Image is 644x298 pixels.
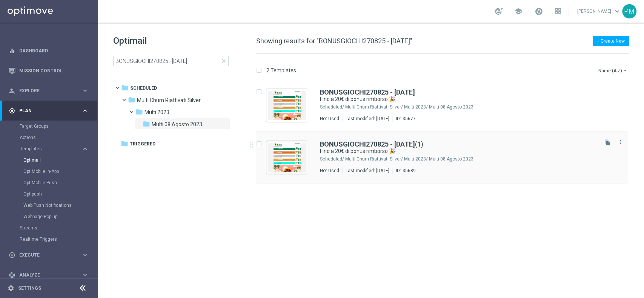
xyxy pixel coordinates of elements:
div: Target Groups [20,121,97,132]
a: Actions [20,134,78,141]
button: gps_fixed Plan keyboard_arrow_right [8,108,89,114]
a: Realtime Triggers [20,236,78,242]
a: OptiMobile Push [23,180,78,186]
i: equalizer [9,47,15,54]
div: Fino a 20€ di bonus rimborso 🎉 [320,148,596,155]
div: Optipush [23,188,97,200]
div: Templates [20,143,97,222]
span: Execute [19,253,81,257]
div: Templates keyboard_arrow_right [20,146,89,152]
i: keyboard_arrow_right [81,271,89,278]
div: Webpage Pop-up [23,211,97,222]
i: folder [121,84,129,92]
div: Templates [20,147,81,151]
i: keyboard_arrow_right [81,107,89,114]
input: Search Template [113,56,229,66]
i: keyboard_arrow_right [81,145,89,153]
div: 35689 [403,168,416,174]
div: Web Push Notifications [23,200,97,211]
a: Optimail [23,157,78,163]
span: Showing results for "BONUSGIOCHI270825 - [DATE]" [256,37,412,45]
span: keyboard_arrow_down [613,7,621,15]
button: + Create New [593,36,629,46]
button: Mission Control [8,68,89,74]
div: Not Used [320,116,339,122]
b: BONUSGIOCHI270825 - [DATE] [320,88,415,96]
div: PM [622,4,636,18]
a: BONUSGIOCHI270825 - [DATE](1) [320,141,423,148]
span: Templates [20,147,74,151]
span: school [514,7,523,15]
i: folder [128,96,135,104]
a: Web Push Notifications [23,202,78,208]
div: Execute [9,252,81,258]
div: Fino a 20€ di bonus rimborso 🎉 [320,96,596,103]
button: track_changes Analyze keyboard_arrow_right [8,272,89,278]
span: Analyze [19,273,81,277]
span: Explore [19,89,81,93]
a: OptiMobile In-App [23,168,78,174]
a: Mission Control [19,61,89,81]
button: play_circle_outline Execute keyboard_arrow_right [8,252,89,258]
div: Scheduled/Multi Churn Riattivati Silver/Multi 2023/Multi 08.Agosto 2023 [345,156,596,162]
button: person_search Explore keyboard_arrow_right [8,88,89,94]
div: Streams [20,222,97,234]
a: Streams [20,225,78,231]
i: track_changes [9,272,15,278]
div: Dashboard [9,41,89,61]
i: gps_fixed [9,107,15,114]
i: folder [135,108,143,116]
a: Fino a 20€ di bonus rimborso 🎉 [320,148,579,155]
i: keyboard_arrow_right [81,251,89,258]
i: keyboard_arrow_right [81,87,89,94]
i: more_vert [617,139,623,145]
div: Last modified: [DATE] [343,116,392,122]
div: Not Used [320,168,339,174]
div: Analyze [9,272,81,278]
span: Plan [19,109,81,113]
span: Multi Churn Riattivati Silver [137,97,201,104]
span: Scheduled [130,85,157,92]
div: Mission Control [9,61,89,81]
span: Multi 2023 [144,109,169,116]
a: Dashboard [19,41,89,61]
button: file_copy [603,138,612,147]
a: Settings [18,286,41,290]
div: Explore [9,87,81,94]
i: person_search [9,87,15,94]
i: folder [143,120,150,128]
div: Press SPACE to select this row. [249,79,642,131]
b: BONUSGIOCHI270825 - [DATE] [320,140,415,148]
a: [PERSON_NAME]keyboard_arrow_down [576,6,622,17]
div: 35677 [403,116,416,122]
div: Scheduled/Multi Churn Riattivati Silver/Multi 2023/Multi 08.Agosto 2023 [345,104,596,110]
div: Scheduled/ [320,104,344,110]
img: 35689.jpeg [268,143,306,172]
div: equalizer Dashboard [8,48,89,54]
i: file_copy [604,139,610,145]
a: Fino a 20€ di bonus rimborso 🎉 [320,96,579,103]
i: arrow_drop_down [622,67,628,73]
a: Optipush [23,191,78,197]
i: settings [8,285,14,292]
a: Webpage Pop-up [23,214,78,220]
img: 35677.jpeg [268,91,306,120]
div: Realtime Triggers [20,234,97,245]
div: OptiMobile Push [23,177,97,188]
div: Press SPACE to deselect this row. [249,131,642,183]
div: ID: [392,116,416,122]
p: 2 Templates [266,67,296,74]
a: BONUSGIOCHI270825 - [DATE] [320,89,415,96]
div: Last modified: [DATE] [343,168,392,174]
div: Optimail [23,154,97,166]
div: OptiMobile In-App [23,166,97,177]
i: folder [121,140,128,147]
span: Triggered [130,141,155,147]
div: Plan [9,107,81,114]
div: Actions [20,132,97,143]
i: play_circle_outline [9,252,15,258]
span: close [221,58,227,64]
